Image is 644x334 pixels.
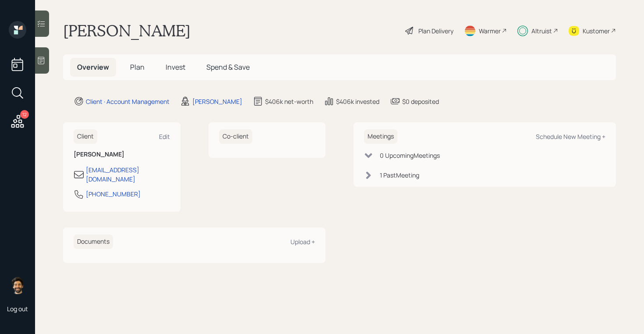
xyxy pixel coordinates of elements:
div: Log out [7,305,28,313]
h6: Documents [74,235,113,249]
div: Kustomer [583,26,610,36]
span: Overview [77,62,109,72]
div: 0 Upcoming Meeting s [380,151,440,160]
img: eric-schwartz-headshot.png [9,277,26,294]
h6: Client [74,129,97,144]
div: Client · Account Management [86,97,170,106]
div: 12 [20,110,29,119]
div: Upload + [290,238,315,246]
div: Altruist [531,26,552,36]
h6: Co-client [219,129,252,144]
span: Invest [166,62,185,72]
span: Spend & Save [206,62,250,72]
div: Schedule New Meeting + [536,132,605,141]
div: $406k invested [336,97,379,106]
div: Edit [159,132,170,141]
div: Plan Delivery [418,26,453,36]
h1: [PERSON_NAME] [63,21,191,40]
div: [PERSON_NAME] [192,97,242,106]
h6: Meetings [364,129,397,144]
div: Warmer [479,26,501,36]
div: 1 Past Meeting [380,171,419,180]
span: Plan [130,62,145,72]
div: [EMAIL_ADDRESS][DOMAIN_NAME] [86,165,170,184]
div: $0 deposited [402,97,439,106]
h6: [PERSON_NAME] [74,151,170,158]
div: $406k net-worth [265,97,313,106]
div: [PHONE_NUMBER] [86,189,141,199]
